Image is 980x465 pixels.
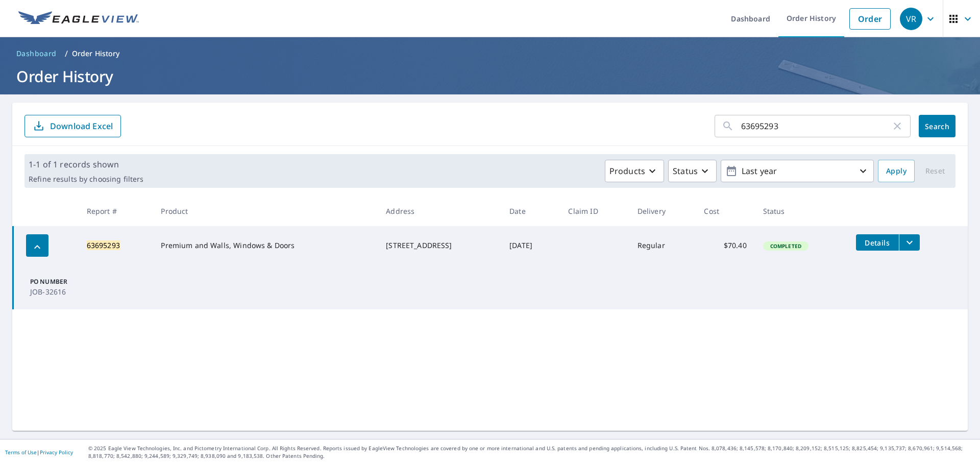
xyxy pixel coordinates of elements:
p: 1-1 of 1 records shown [29,158,143,170]
a: Order [849,8,891,30]
th: Address [378,196,501,226]
button: Status [668,160,717,182]
button: Products [605,160,664,182]
a: Dashboard [12,45,61,62]
button: detailsBtn-63695293 [856,234,899,251]
p: | [5,449,73,455]
p: Download Excel [50,120,113,132]
th: Date [501,196,560,226]
mark: 63695293 [87,240,120,250]
p: Status [673,165,698,177]
div: VR [900,8,922,30]
th: Delivery [629,196,696,226]
th: Claim ID [560,196,629,226]
nav: breadcrumb [12,45,968,62]
button: Search [919,115,955,137]
span: Details [862,238,893,248]
span: Dashboard [16,48,57,59]
span: Completed [764,242,807,250]
p: Last year [738,162,857,180]
button: Download Excel [24,115,121,137]
button: filesDropdownBtn-63695293 [899,234,920,251]
button: Apply [878,160,915,182]
th: Status [755,196,848,226]
p: Products [609,165,645,177]
th: Cost [696,196,754,226]
a: Privacy Policy [40,449,73,456]
span: Apply [886,165,906,178]
p: Order History [72,48,120,59]
h1: Order History [12,66,968,87]
li: / [65,47,68,60]
button: Last year [721,160,874,182]
input: Address, Report #, Claim ID, etc. [741,112,891,140]
p: Refine results by choosing filters [29,175,143,184]
td: $70.40 [696,226,754,265]
p: © 2025 Eagle View Technologies, Inc. and Pictometry International Corp. All Rights Reserved. Repo... [88,445,975,460]
p: JOB-32616 [30,286,87,297]
td: [DATE] [501,226,560,265]
th: Product [153,196,378,226]
p: PO Number [30,277,87,286]
td: Premium and Walls, Windows & Doors [153,226,378,265]
span: Search [927,121,947,131]
img: EV Logo [18,11,139,27]
a: Terms of Use [5,449,37,456]
td: Regular [629,226,696,265]
th: Report # [79,196,153,226]
div: [STREET_ADDRESS] [386,240,493,251]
